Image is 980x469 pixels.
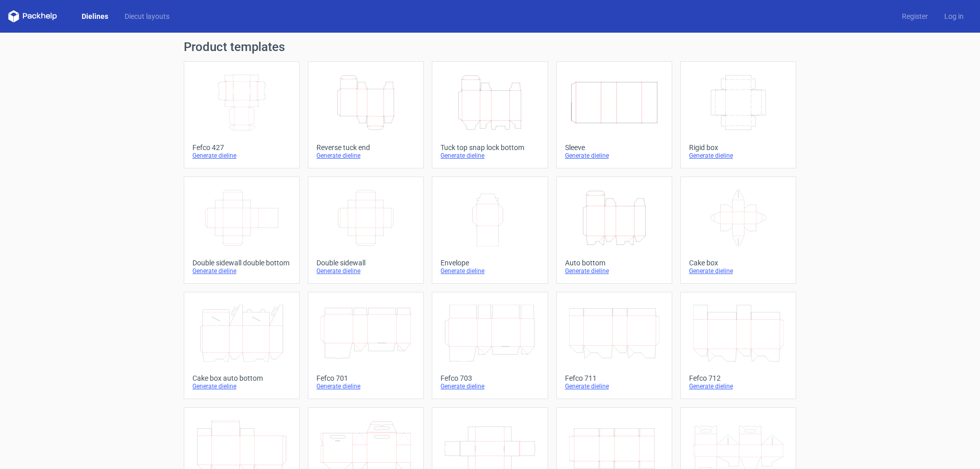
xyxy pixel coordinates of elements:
[936,11,972,21] a: Log in
[316,382,415,390] div: Generate dieline
[73,11,116,21] a: Dielines
[440,267,539,275] div: Generate dieline
[308,177,424,284] a: Double sidewallGenerate dieline
[689,259,788,267] div: Cake box
[556,177,672,284] a: Auto bottomGenerate dieline
[192,259,291,267] div: Double sidewall double bottom
[440,382,539,390] div: Generate dieline
[689,267,788,275] div: Generate dieline
[565,143,664,152] div: Sleeve
[316,374,415,382] div: Fefco 701
[308,61,424,168] a: Reverse tuck endGenerate dieline
[184,41,796,53] h1: Product templates
[680,292,796,399] a: Fefco 712Generate dieline
[556,61,672,168] a: SleeveGenerate dieline
[116,11,178,21] a: Diecut layouts
[440,143,539,152] div: Tuck top snap lock bottom
[894,11,936,21] a: Register
[184,292,300,399] a: Cake box auto bottomGenerate dieline
[440,374,539,382] div: Fefco 703
[565,259,664,267] div: Auto bottom
[432,292,548,399] a: Fefco 703Generate dieline
[680,177,796,284] a: Cake boxGenerate dieline
[689,374,788,382] div: Fefco 712
[308,292,424,399] a: Fefco 701Generate dieline
[316,267,415,275] div: Generate dieline
[565,374,664,382] div: Fefco 711
[192,143,291,152] div: Fefco 427
[565,152,664,160] div: Generate dieline
[192,382,291,390] div: Generate dieline
[440,152,539,160] div: Generate dieline
[432,61,548,168] a: Tuck top snap lock bottomGenerate dieline
[316,152,415,160] div: Generate dieline
[689,382,788,390] div: Generate dieline
[689,143,788,152] div: Rigid box
[680,61,796,168] a: Rigid boxGenerate dieline
[192,267,291,275] div: Generate dieline
[184,177,300,284] a: Double sidewall double bottomGenerate dieline
[565,267,664,275] div: Generate dieline
[184,61,300,168] a: Fefco 427Generate dieline
[689,152,788,160] div: Generate dieline
[565,382,664,390] div: Generate dieline
[440,259,539,267] div: Envelope
[192,152,291,160] div: Generate dieline
[316,259,415,267] div: Double sidewall
[192,374,291,382] div: Cake box auto bottom
[316,143,415,152] div: Reverse tuck end
[556,292,672,399] a: Fefco 711Generate dieline
[432,177,548,284] a: EnvelopeGenerate dieline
